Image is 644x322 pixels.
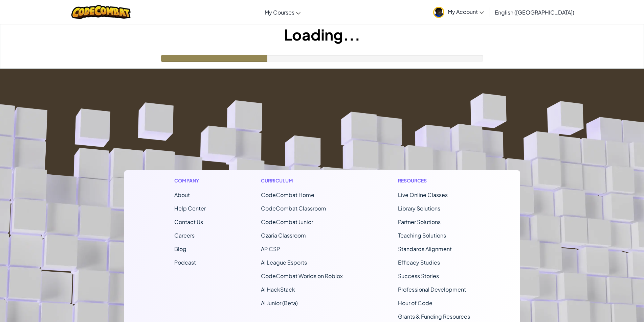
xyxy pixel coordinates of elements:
h1: Company [174,177,206,184]
a: Professional Development [398,286,466,293]
a: Help Center [174,205,206,212]
a: Ozaria Classroom [261,232,306,239]
a: English ([GEOGRAPHIC_DATA]) [491,3,578,21]
a: AI HackStack [261,286,295,293]
a: Success Stories [398,272,439,279]
span: CodeCombat Home [261,191,314,198]
a: Partner Solutions [398,218,441,225]
h1: Resources [398,177,470,184]
span: English ([GEOGRAPHIC_DATA]) [495,9,574,16]
h1: Loading... [0,24,644,45]
a: Library Solutions [398,205,440,212]
img: avatar [433,7,444,18]
a: AI League Esports [261,259,307,266]
a: My Account [430,1,487,23]
a: Podcast [174,259,196,266]
a: My Courses [261,3,304,21]
span: Contact Us [174,218,203,225]
img: CodeCombat logo [71,5,131,19]
a: CodeCombat Worlds on Roblox [261,272,343,279]
a: Blog [174,245,186,252]
a: CodeCombat Junior [261,218,313,225]
a: Live Online Classes [398,191,448,198]
a: About [174,191,190,198]
h1: Curriculum [261,177,343,184]
span: My Courses [265,9,294,16]
a: Efficacy Studies [398,259,440,266]
a: Grants & Funding Resources [398,313,470,320]
a: CodeCombat Classroom [261,205,326,212]
a: Hour of Code [398,299,432,306]
a: AI Junior (Beta) [261,299,298,306]
a: Standards Alignment [398,245,452,252]
a: Teaching Solutions [398,232,446,239]
a: AP CSP [261,245,280,252]
a: Careers [174,232,195,239]
span: My Account [448,8,484,15]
